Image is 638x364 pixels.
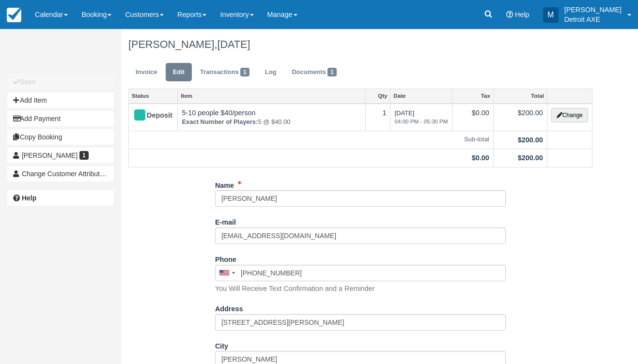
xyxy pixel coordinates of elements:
p: Detroit AXE [564,15,622,24]
b: Help [22,194,36,202]
strong: $200.00 [518,136,543,144]
label: City [215,338,228,351]
span: [DATE] [394,109,448,126]
img: checkfront-main-nav-mini-logo.png [7,8,21,22]
h1: [PERSON_NAME], [128,39,592,50]
span: [DATE] [217,38,250,50]
a: Transactions1 [193,63,257,82]
label: Phone [215,251,236,265]
span: 1 [327,68,337,76]
a: [PERSON_NAME] 1 [7,148,114,163]
div: United States: +1 [216,265,238,281]
em: Sub-total [133,135,489,144]
label: E-mail [215,214,236,227]
p: You Will Receive Text Confirmation and a Reminder [215,284,375,294]
a: Tax [452,89,493,103]
div: M [543,7,559,23]
label: Name [215,177,234,191]
p: [PERSON_NAME] [564,5,622,15]
a: Total [494,89,547,103]
button: Copy Booking [7,129,114,145]
a: Date [390,89,451,103]
td: 1 [365,104,390,131]
td: 5-10 people $40/person [178,104,365,131]
div: Deposit [133,108,165,123]
a: Invoice [128,63,165,82]
span: Change Customer Attribution [22,170,109,178]
a: Status [129,89,177,103]
a: Qty [366,89,390,103]
b: Save [20,78,36,86]
i: Help [506,11,513,18]
a: Edit [166,63,192,82]
a: Log [258,63,284,82]
button: Add Payment [7,111,114,126]
span: [PERSON_NAME] [22,152,78,159]
em: 5 @ $40.00 [182,118,361,127]
a: Documents1 [284,63,343,82]
button: Change Customer Attribution [7,166,114,182]
button: Save [7,74,114,90]
label: Address [215,301,243,314]
em: 04:00 PM - 05:30 PM [394,118,448,126]
span: Help [515,11,529,18]
button: Add Item [7,92,114,108]
a: Item [178,89,365,103]
a: Help [7,190,114,206]
span: 1 [79,151,89,160]
td: $0.00 [452,104,493,131]
td: $200.00 [493,104,547,131]
strong: $200.00 [518,154,543,162]
button: Change [551,108,588,122]
strong: $0.00 [472,154,489,162]
strong: Exact Number of Players [182,118,258,125]
span: 1 [240,68,249,76]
